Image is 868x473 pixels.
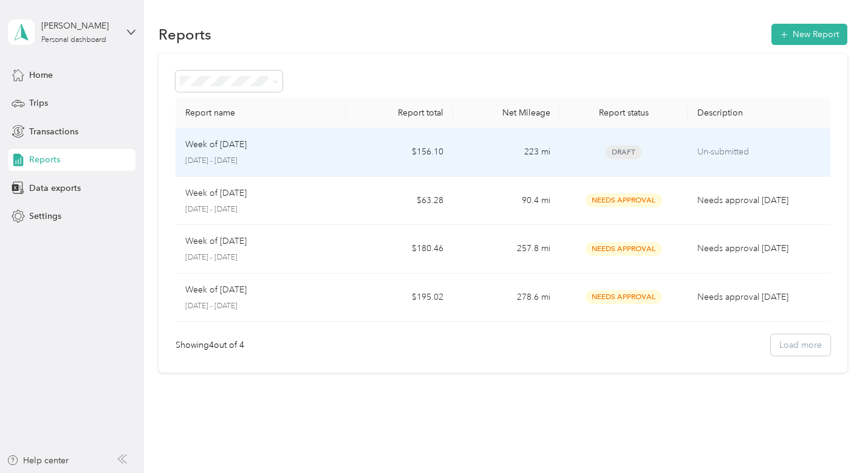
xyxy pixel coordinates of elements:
[586,290,662,304] span: Needs Approval
[586,193,662,207] span: Needs Approval
[185,235,247,248] p: Week of [DATE]
[697,242,820,255] p: Needs approval [DATE]
[570,108,678,118] div: Report status
[41,36,106,44] div: Personal dashboard
[41,19,117,32] div: [PERSON_NAME]
[185,204,337,215] p: [DATE] - [DATE]
[606,145,642,159] span: Draft
[346,128,453,177] td: $156.10
[697,145,820,159] p: Un-submitted
[453,274,560,322] td: 278.6 mi
[453,128,560,177] td: 223 mi
[346,177,453,226] td: $63.28
[688,98,830,128] th: Description
[185,301,337,312] p: [DATE] - [DATE]
[29,125,78,138] span: Transactions
[185,138,247,151] p: Week of [DATE]
[697,291,820,304] p: Needs approval [DATE]
[159,28,211,41] h1: Reports
[29,210,61,223] span: Settings
[800,405,868,473] iframe: Everlance-gr Chat Button Frame
[453,98,560,128] th: Net Mileage
[771,24,847,45] button: New Report
[29,182,81,195] span: Data exports
[185,252,337,263] p: [DATE] - [DATE]
[29,97,48,109] span: Trips
[29,153,60,166] span: Reports
[453,225,560,274] td: 257.8 mi
[185,156,337,167] p: [DATE] - [DATE]
[346,274,453,322] td: $195.02
[185,283,247,297] p: Week of [DATE]
[185,187,247,200] p: Week of [DATE]
[176,339,244,351] div: Showing 4 out of 4
[176,98,346,128] th: Report name
[586,242,662,256] span: Needs Approval
[346,98,453,128] th: Report total
[7,454,69,467] button: Help center
[453,177,560,226] td: 90.4 mi
[697,194,820,207] p: Needs approval [DATE]
[346,225,453,274] td: $180.46
[29,69,53,81] span: Home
